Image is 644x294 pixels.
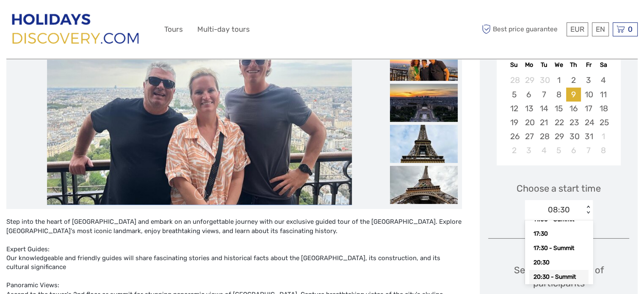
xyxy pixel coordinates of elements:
div: Choose Monday, September 29th, 2025 [522,73,536,87]
span: EUR [570,25,584,33]
div: 08:30 [548,204,570,215]
button: Open LiveChat chat widget [97,13,108,23]
div: Choose Wednesday, October 22nd, 2025 [551,115,566,129]
div: Choose Thursday, October 9th, 2025 [566,88,581,102]
div: Tu [536,59,551,71]
div: 20:30 - Summit [529,270,589,284]
div: Choose Friday, October 3rd, 2025 [581,73,596,87]
div: Choose Wednesday, October 15th, 2025 [551,102,566,115]
img: b1f749b4c21d4aac9befc64696fa03cb_main_slider.jpg [47,2,352,205]
div: Choose Saturday, October 18th, 2025 [596,102,611,115]
div: Choose Friday, October 24th, 2025 [581,115,596,129]
div: Choose Sunday, October 12th, 2025 [506,102,521,115]
div: Su [506,59,521,71]
div: Th [566,59,581,71]
div: Choose Wednesday, October 1st, 2025 [551,73,566,87]
div: Choose Tuesday, November 4th, 2025 [536,143,551,157]
span: Best price guarantee [480,22,564,36]
img: 80f010beb60e486dbc4fc0ca42cfd3a2_slider_thumbnail.jpg [390,43,458,81]
span: 0 [627,25,634,33]
div: 20:30 [529,256,589,270]
div: Choose Monday, November 3rd, 2025 [522,143,536,157]
div: We [551,59,566,71]
a: Multi-day tours [197,23,250,36]
div: Choose Sunday, October 19th, 2025 [506,115,521,129]
div: Choose Thursday, October 23rd, 2025 [566,115,581,129]
div: Choose Saturday, November 1st, 2025 [596,129,611,143]
div: Choose Saturday, October 11th, 2025 [596,88,611,102]
div: 17:30 [529,227,589,241]
div: Choose Sunday, September 28th, 2025 [506,73,521,87]
div: Choose Wednesday, October 8th, 2025 [551,88,566,102]
div: Choose Wednesday, October 29th, 2025 [551,129,566,143]
div: Choose Sunday, November 2nd, 2025 [506,143,521,157]
div: EN [592,22,609,36]
div: Choose Friday, October 17th, 2025 [581,102,596,115]
div: Choose Sunday, October 5th, 2025 [506,88,521,102]
div: Choose Monday, October 20th, 2025 [522,115,536,129]
img: add75af2d5cc42648c19c268d940c091_slider_thumbnail.jpg [390,166,458,204]
div: Choose Monday, October 6th, 2025 [522,88,536,102]
img: a24d2b2e063240eab40dd06844d9726d_slider_thumbnail.jpg [390,84,458,122]
span: Choose a start time [517,182,601,195]
div: Choose Thursday, October 30th, 2025 [566,129,581,143]
div: Choose Tuesday, October 28th, 2025 [536,129,551,143]
div: Choose Thursday, October 2nd, 2025 [566,73,581,87]
div: Choose Wednesday, November 5th, 2025 [551,143,566,157]
div: Mo [522,59,536,71]
img: 2849-66674d71-96b1-4d9c-b928-d961c8bc93f0_logo_big.png [6,8,146,51]
div: Choose Friday, November 7th, 2025 [581,143,596,157]
p: We're away right now. Please check back later! [12,15,96,22]
a: Tours [164,23,183,36]
div: Choose Tuesday, September 30th, 2025 [536,73,551,87]
div: Choose Saturday, October 4th, 2025 [596,73,611,87]
div: Sa [596,59,611,71]
div: Choose Friday, October 31st, 2025 [581,129,596,143]
div: Choose Saturday, October 25th, 2025 [596,115,611,129]
div: Choose Sunday, October 26th, 2025 [506,129,521,143]
img: cd4ed7ebc298487fb0ce3b7e78563675_slider_thumbnail.jpg [390,125,458,163]
div: Choose Monday, October 13th, 2025 [522,102,536,115]
div: Choose Tuesday, October 14th, 2025 [536,102,551,115]
div: < > [585,206,592,214]
div: Fr [581,59,596,71]
div: Choose Saturday, November 8th, 2025 [596,143,611,157]
div: Choose Tuesday, October 7th, 2025 [536,88,551,102]
div: month 2025-10 [500,73,618,157]
div: Choose Friday, October 10th, 2025 [581,88,596,102]
div: Choose Thursday, October 16th, 2025 [566,102,581,115]
div: Choose Thursday, November 6th, 2025 [566,143,581,157]
div: Choose Monday, October 27th, 2025 [522,129,536,143]
div: 17:30 - Summit [529,241,589,256]
div: Choose Tuesday, October 21st, 2025 [536,115,551,129]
